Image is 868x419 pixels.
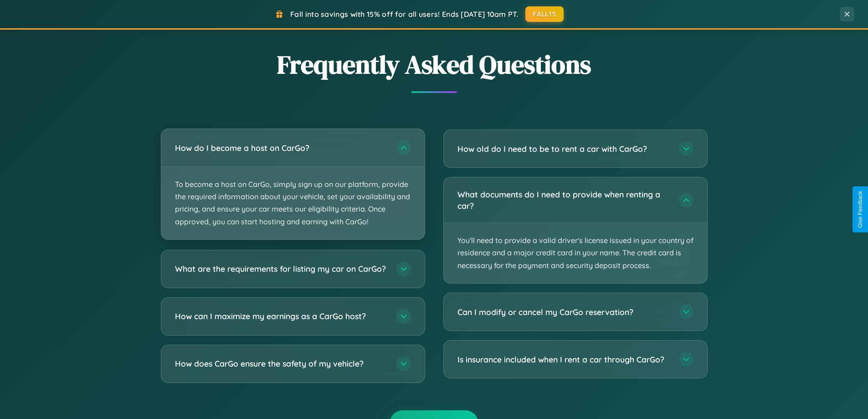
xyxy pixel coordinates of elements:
h3: How does CarGo ensure the safety of my vehicle? [175,358,387,369]
div: Give Feedback [857,191,863,228]
h3: Can I modify or cancel my CarGo reservation? [457,306,670,318]
p: To become a host on CarGo, simply sign up on our platform, provide the required information about... [161,167,425,239]
h3: How old do I need to be to rent a car with CarGo? [457,143,670,155]
h3: What documents do I need to provide when renting a car? [457,189,670,211]
h3: Is insurance included when I rent a car through CarGo? [457,354,670,365]
span: Fall into savings with 15% off for all users! Ends [DATE] 10am PT. [290,10,519,19]
h3: How can I maximize my earnings as a CarGo host? [175,310,387,322]
p: You'll need to provide a valid driver's license issued in your country of residence and a major c... [444,223,707,283]
button: FALL15 [525,6,564,22]
h3: How do I become a host on CarGo? [175,142,387,154]
h3: What are the requirements for listing my car on CarGo? [175,263,387,274]
h2: Frequently Asked Questions [161,47,708,82]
